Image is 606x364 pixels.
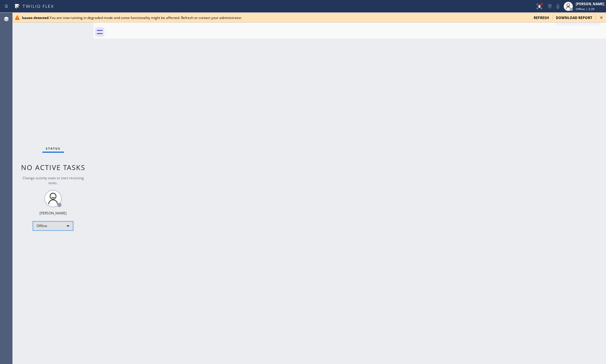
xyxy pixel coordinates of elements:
[21,163,85,172] span: No active tasks
[554,2,562,10] button: Mute
[22,176,84,185] span: Change activity state to start receiving tasks.
[22,15,50,20] b: Issues detected.
[576,1,604,6] div: [PERSON_NAME]
[576,7,594,11] span: Offline | 2:39
[39,211,67,216] div: [PERSON_NAME]
[534,15,549,20] span: refresh
[33,221,73,231] div: Offline
[556,15,592,20] span: download report
[22,15,529,20] div: You are now running in degraded mode and some functionality might be affected. Refresh or contact...
[46,146,61,150] span: Status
